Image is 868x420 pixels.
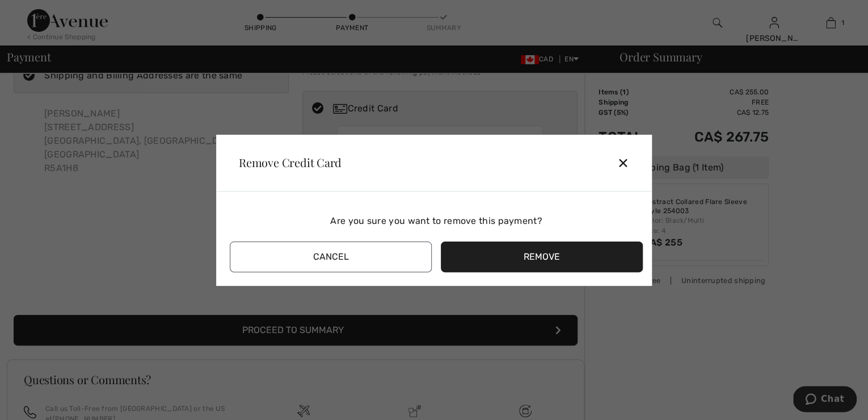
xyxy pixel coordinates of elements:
[230,242,432,272] button: Cancel
[617,151,638,174] div: ✕
[28,8,51,18] span: Chat
[230,157,342,168] div: Remove Credit Card
[441,242,643,272] button: Remove
[230,201,643,242] div: Are you sure you want to remove this payment?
